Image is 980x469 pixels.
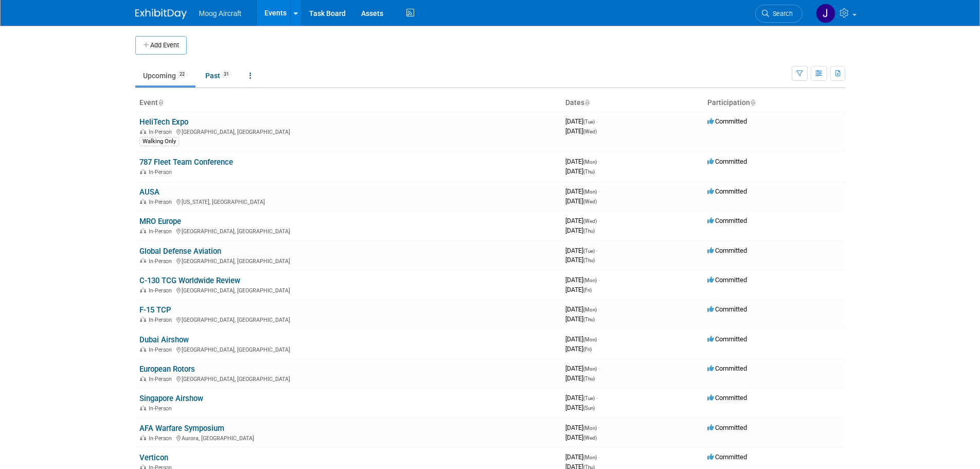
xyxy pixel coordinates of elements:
img: In-Person Event [140,435,146,440]
span: Committed [707,335,747,343]
span: - [596,394,598,402]
a: MRO Europe [139,217,181,226]
span: In-Person [149,317,175,323]
span: [DATE] [565,187,600,195]
span: (Mon) [583,277,597,283]
span: - [596,247,598,254]
img: In-Person Event [140,346,146,352]
span: [DATE] [565,345,592,353]
span: Committed [707,158,747,165]
div: [GEOGRAPHIC_DATA], [GEOGRAPHIC_DATA] [139,286,557,294]
span: - [598,335,600,343]
span: 31 [221,71,232,78]
span: In-Person [149,287,175,294]
a: AFA Warfare Symposium [139,424,224,433]
span: In-Person [149,228,175,235]
span: Committed [707,305,747,313]
span: [DATE] [565,315,595,323]
span: [DATE] [565,197,597,205]
div: [GEOGRAPHIC_DATA], [GEOGRAPHIC_DATA] [139,127,557,135]
span: In-Person [149,258,175,265]
img: In-Person Event [140,376,146,381]
a: Singapore Airshow [139,394,203,403]
a: Past31 [198,66,240,85]
img: In-Person Event [140,129,146,134]
button: Add Event [135,36,187,55]
span: (Fri) [583,287,592,293]
span: [DATE] [565,404,595,411]
img: In-Person Event [140,199,146,204]
span: (Mon) [583,425,597,431]
span: (Wed) [583,199,597,204]
div: [US_STATE], [GEOGRAPHIC_DATA] [139,197,557,205]
span: - [598,424,600,431]
span: (Mon) [583,307,597,312]
span: (Thu) [583,228,595,234]
div: [GEOGRAPHIC_DATA], [GEOGRAPHIC_DATA] [139,227,557,235]
span: [DATE] [565,335,600,343]
span: (Mon) [583,337,597,342]
span: (Mon) [583,455,597,460]
span: Committed [707,187,747,195]
span: - [598,453,600,461]
span: In-Person [149,169,175,176]
div: Aurora, [GEOGRAPHIC_DATA] [139,433,557,442]
img: In-Person Event [140,405,146,410]
span: Committed [707,247,747,254]
span: In-Person [149,435,175,442]
span: (Wed) [583,129,597,134]
a: Upcoming22 [135,66,195,85]
span: [DATE] [565,394,598,402]
span: (Thu) [583,317,595,322]
span: Committed [707,117,747,125]
span: In-Person [149,346,175,353]
span: (Fri) [583,346,592,352]
a: HeliTech Expo [139,117,188,127]
span: [DATE] [565,117,598,125]
a: F-15 TCP [139,305,171,315]
span: Committed [707,424,747,431]
span: [DATE] [565,276,600,284]
span: (Sun) [583,405,595,411]
span: [DATE] [565,433,597,441]
span: [DATE] [565,256,595,264]
span: [DATE] [565,286,592,293]
span: [DATE] [565,158,600,165]
img: In-Person Event [140,287,146,292]
div: [GEOGRAPHIC_DATA], [GEOGRAPHIC_DATA] [139,256,557,265]
span: [DATE] [565,227,595,234]
span: (Mon) [583,159,597,165]
a: European Rotors [139,364,195,374]
img: Josh Maday [816,4,835,23]
span: - [596,117,598,125]
img: ExhibitDay [135,9,187,19]
span: (Tue) [583,119,595,125]
span: - [598,158,600,165]
span: In-Person [149,376,175,383]
span: Search [769,10,793,18]
span: (Mon) [583,366,597,372]
img: In-Person Event [140,228,146,233]
div: [GEOGRAPHIC_DATA], [GEOGRAPHIC_DATA] [139,374,557,383]
span: [DATE] [565,453,600,461]
span: (Thu) [583,257,595,263]
a: Sort by Event Name [158,98,163,107]
span: [DATE] [565,217,600,224]
span: [DATE] [565,374,595,382]
span: [DATE] [565,247,598,254]
img: In-Person Event [140,169,146,174]
span: [DATE] [565,424,600,431]
span: Moog Aircraft [199,9,241,18]
span: [DATE] [565,305,600,313]
span: Committed [707,394,747,402]
span: 22 [176,71,188,78]
div: [GEOGRAPHIC_DATA], [GEOGRAPHIC_DATA] [139,315,557,323]
img: In-Person Event [140,258,146,263]
span: Committed [707,217,747,224]
span: (Tue) [583,395,595,401]
span: Committed [707,276,747,284]
span: (Mon) [583,189,597,195]
span: In-Person [149,129,175,135]
span: [DATE] [565,167,595,175]
a: Sort by Start Date [584,98,590,107]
